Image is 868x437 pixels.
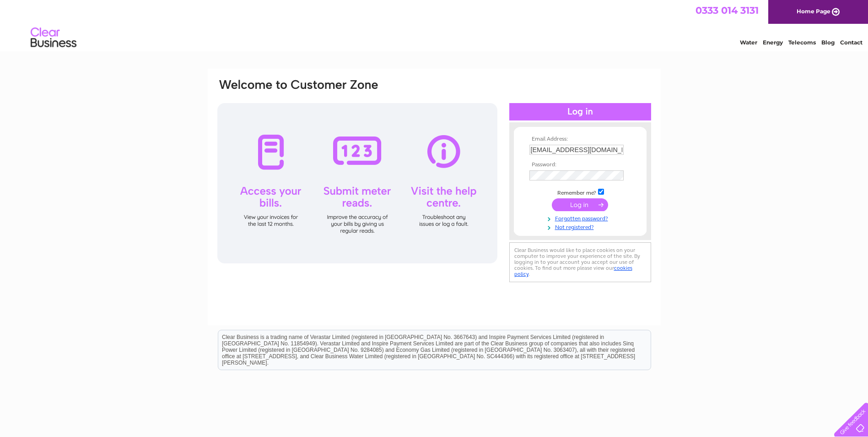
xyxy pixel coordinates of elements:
[788,39,816,46] a: Telecoms
[740,39,757,46] a: Water
[527,187,633,197] td: Remember me?
[529,213,633,222] a: Forgotten password?
[527,136,633,142] th: Email Address:
[840,39,863,46] a: Contact
[763,39,783,46] a: Energy
[695,5,759,16] a: 0333 014 3131
[552,198,608,211] input: Submit
[509,242,651,282] div: Clear Business would like to place cookies on your computer to improve your experience of the sit...
[821,39,835,46] a: Blog
[514,265,632,277] a: cookies policy
[527,162,633,168] th: Password:
[218,5,651,44] div: Clear Business is a trading name of Verastar Limited (registered in [GEOGRAPHIC_DATA] No. 3667643...
[529,222,633,231] a: Not registered?
[30,24,77,52] img: logo.png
